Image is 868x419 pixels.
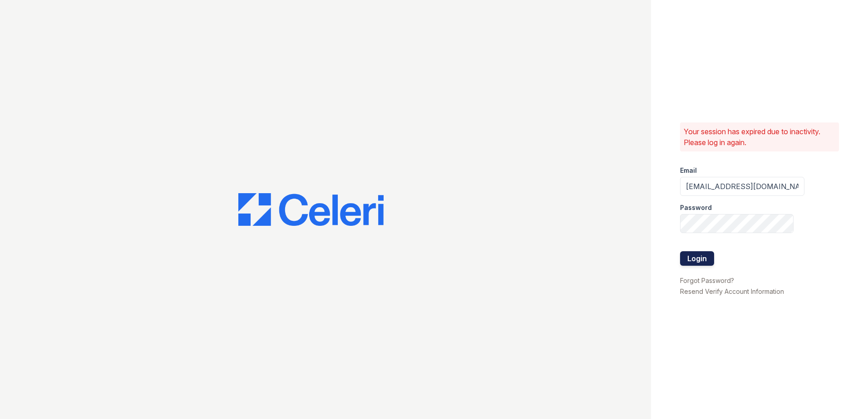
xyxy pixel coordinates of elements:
[680,166,697,175] label: Email
[238,193,384,226] img: CE_Logo_Blue-a8612792a0a2168367f1c8372b55b34899dd931a85d93a1a3d3e32e68fde9ad4.png
[684,126,835,148] p: Your session has expired due to inactivity. Please log in again.
[680,287,784,295] a: Resend Verify Account Information
[680,251,714,266] button: Login
[680,277,734,284] a: Forgot Password?
[680,203,712,212] label: Password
